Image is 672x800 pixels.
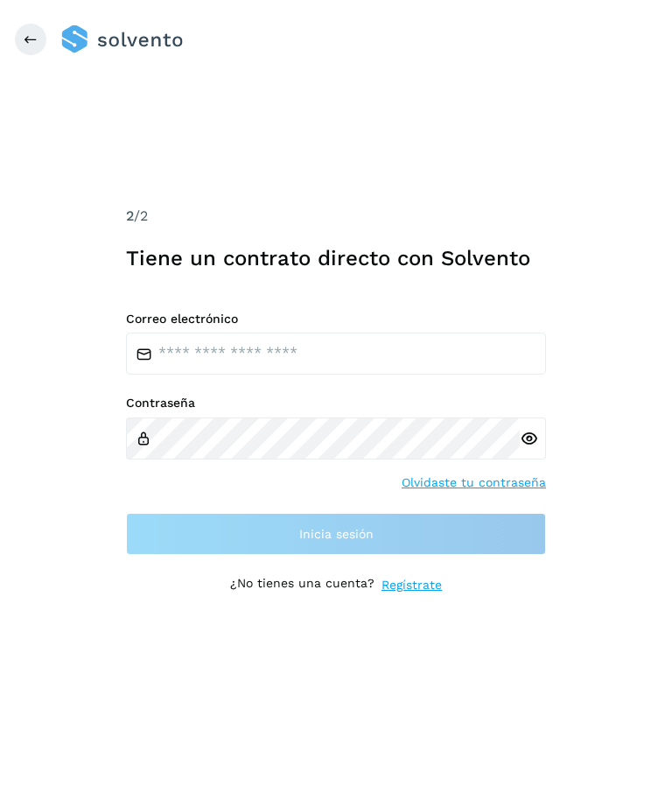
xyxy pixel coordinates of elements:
[126,513,546,555] button: Inicia sesión
[126,207,134,224] span: 2
[381,576,442,594] a: Regístrate
[126,246,546,271] h1: Tiene un contrato directo con Solvento
[230,576,374,594] p: ¿No tienes una cuenta?
[126,206,546,227] div: /2
[126,396,546,411] label: Contraseña
[402,474,546,492] a: Olvidaste tu contraseña
[299,528,374,540] span: Inicia sesión
[126,312,546,326] label: Correo electrónico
